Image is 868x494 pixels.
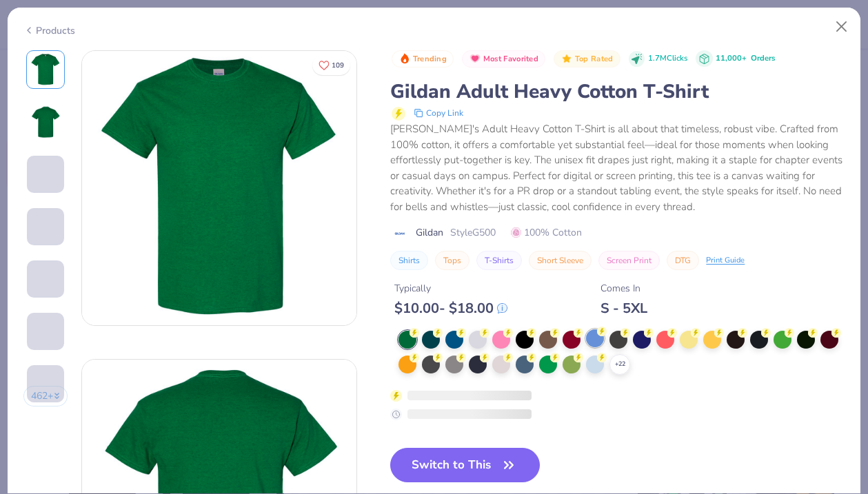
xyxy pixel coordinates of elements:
[751,53,775,63] span: Orders
[829,14,855,40] button: Close
[648,53,687,65] span: 1.7M Clicks
[416,225,443,240] span: Gildan
[554,50,620,68] button: Badge Button
[600,281,647,296] div: Comes In
[462,50,545,68] button: Badge Button
[470,53,481,64] img: Most Favorited sort
[23,386,68,406] button: 462+
[27,193,29,230] img: User generated content
[27,245,29,282] img: User generated content
[483,55,538,63] span: Most Favorited
[390,251,428,270] button: Shirts
[82,51,356,325] img: Front
[23,23,75,38] div: Products
[332,62,344,69] span: 109
[598,251,660,270] button: Screen Print
[575,55,614,63] span: Top Rated
[27,350,29,387] img: User generated content
[390,121,845,214] div: [PERSON_NAME]'s Adult Heavy Cotton T-Shirt is all about that timeless, robust vibe. Crafted from ...
[27,298,29,335] img: User generated content
[529,251,592,270] button: Short Sleeve
[399,53,410,64] img: Trending sort
[312,55,350,75] button: Like
[390,79,845,105] div: Gildan Adult Heavy Cotton T-Shirt
[29,105,62,138] img: Back
[706,255,745,267] div: Print Guide
[511,225,582,240] span: 100% Cotton
[390,228,409,239] img: brand logo
[27,402,29,440] img: User generated content
[392,50,454,68] button: Badge Button
[435,251,470,270] button: Tops
[394,300,507,317] div: $ 10.00 - $ 18.00
[394,281,507,296] div: Typically
[600,300,647,317] div: S - 5XL
[390,448,540,482] button: Switch to This
[667,251,699,270] button: DTG
[716,53,775,65] div: 11,000+
[450,225,496,240] span: Style G500
[410,105,467,121] button: copy to clipboard
[476,251,522,270] button: T-Shirts
[29,53,62,86] img: Front
[561,53,572,64] img: Top Rated sort
[413,55,447,63] span: Trending
[615,360,625,369] span: + 22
